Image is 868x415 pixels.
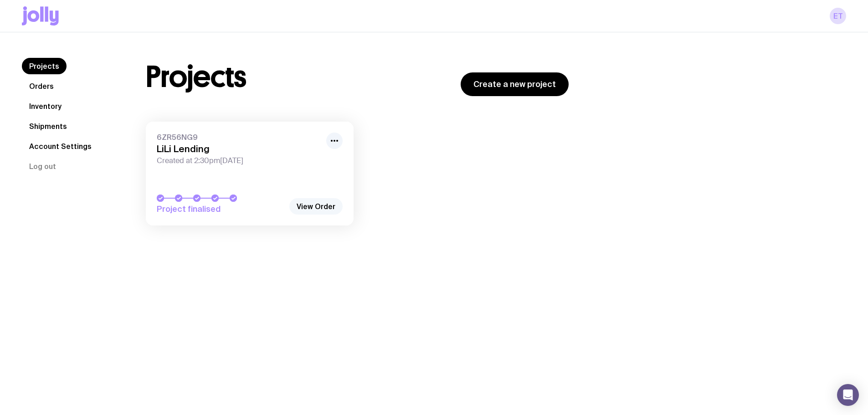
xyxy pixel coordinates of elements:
[461,72,569,96] a: Create a new project
[157,204,284,215] span: Project finalised
[22,58,67,74] a: Projects
[22,98,69,114] a: Inventory
[289,198,343,215] a: View Order
[157,143,321,154] h3: LiLi Lending
[22,78,61,94] a: Orders
[830,8,846,24] a: ET
[837,384,859,406] div: Open Intercom Messenger
[157,133,321,142] span: 6ZR56NG9
[146,62,247,92] h1: Projects
[22,118,74,134] a: Shipments
[146,122,354,225] a: 6ZR56NG9LiLi LendingCreated at 2:30pm[DATE]Project finalised
[157,156,321,165] span: Created at 2:30pm[DATE]
[22,138,99,154] a: Account Settings
[22,158,63,174] button: Log out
